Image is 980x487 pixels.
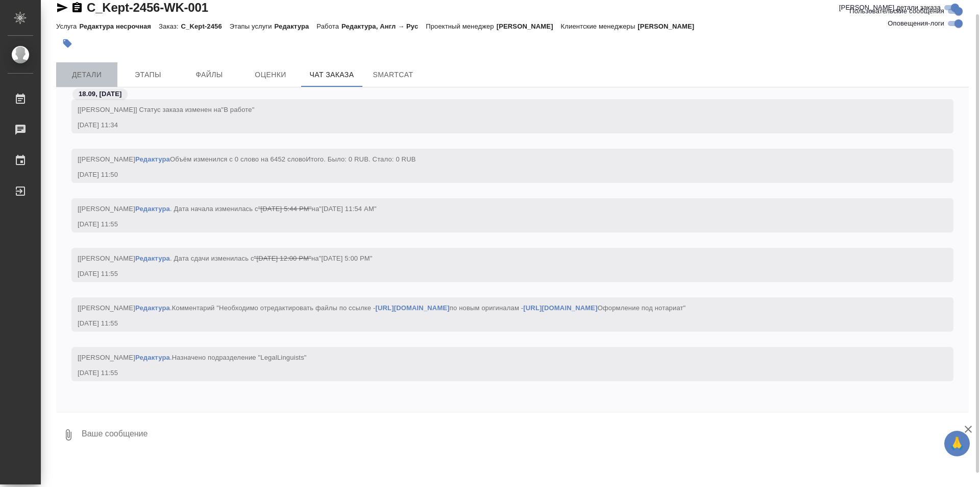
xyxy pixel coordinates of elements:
[78,219,918,229] div: [DATE] 11:55
[426,22,496,30] p: Проектный менеджер
[258,205,312,213] span: "[DATE] 5:44 PM"
[888,18,944,29] span: Оповещения-логи
[135,304,170,312] a: Редактура
[87,1,208,14] a: C_Kept-2456-WK-001
[78,106,254,113] span: [[PERSON_NAME]] Статус заказа изменен на
[135,205,170,213] a: Редактура
[135,155,170,163] a: Редактура
[319,205,376,213] span: "[DATE] 11:54 AM"
[79,89,121,99] p: 18.09, [DATE]
[78,170,918,180] div: [DATE] 11:50
[135,254,170,262] a: Редактура
[246,68,295,81] span: Оценки
[497,22,561,30] p: [PERSON_NAME]
[79,22,159,30] p: Редактура несрочная
[56,32,79,55] button: Добавить тэг
[275,22,317,30] p: Редактура
[185,68,234,81] span: Файлы
[561,22,638,30] p: Клиентские менеджеры
[159,22,181,30] p: Заказ:
[78,368,918,378] div: [DATE] 11:55
[172,304,686,312] span: Комментарий "Необходимо отредактировать файлы по ссылке - по новым оригиналам - Оформление под но...
[307,68,356,81] span: Чат заказа
[638,22,702,30] p: [PERSON_NAME]
[341,22,426,30] p: Редактура, Англ → Рус
[375,304,449,312] a: [URL][DOMAIN_NAME]
[221,106,254,113] span: "В работе"
[135,354,170,361] a: Редактура
[78,205,377,213] span: [[PERSON_NAME] . Дата начала изменилась с на
[849,6,944,16] span: Пользовательские сообщения
[306,155,415,163] span: Итого. Было: 0 RUB. Стало: 0 RUB
[78,155,416,163] span: [[PERSON_NAME] Объём изменился с 0 слово на 6452 слово
[78,354,307,361] span: [[PERSON_NAME] .
[316,22,341,30] p: Работа
[78,304,685,312] span: [[PERSON_NAME] .
[56,2,68,14] button: Скопировать ссылку для ЯМессенджера
[523,304,597,312] a: [URL][DOMAIN_NAME]
[56,22,79,30] p: Услуга
[948,433,966,454] span: 🙏
[839,3,941,13] span: [PERSON_NAME] детали заказа
[78,120,918,130] div: [DATE] 11:34
[230,22,275,30] p: Этапы услуги
[78,254,373,262] span: [[PERSON_NAME] . Дата сдачи изменилась с на
[78,269,918,279] div: [DATE] 11:55
[124,68,173,81] span: Этапы
[71,2,83,14] button: Скопировать ссылку
[254,254,311,262] span: "[DATE] 12:00 PM"
[78,318,918,329] div: [DATE] 11:55
[944,431,970,456] button: 🙏
[62,68,111,81] span: Детали
[369,68,418,81] span: SmartCat
[319,254,373,262] span: "[DATE] 5:00 PM"
[172,354,307,361] span: Назначено подразделение "LegalLinguists"
[181,22,230,30] p: C_Kept-2456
